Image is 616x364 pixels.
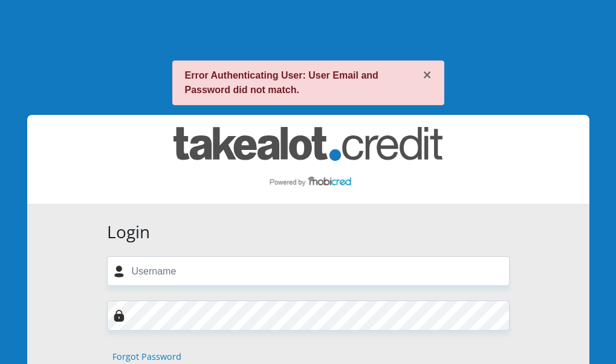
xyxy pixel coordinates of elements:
a: Forgot Password [112,350,181,363]
img: takealot_credit logo [173,127,443,192]
h3: Login [107,222,510,242]
button: × [423,68,432,82]
img: user-icon image [113,265,125,278]
img: Image [113,310,125,322]
input: Username [107,256,510,286]
strong: Error Authenticating User: User Email and Password did not match. [185,70,378,95]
